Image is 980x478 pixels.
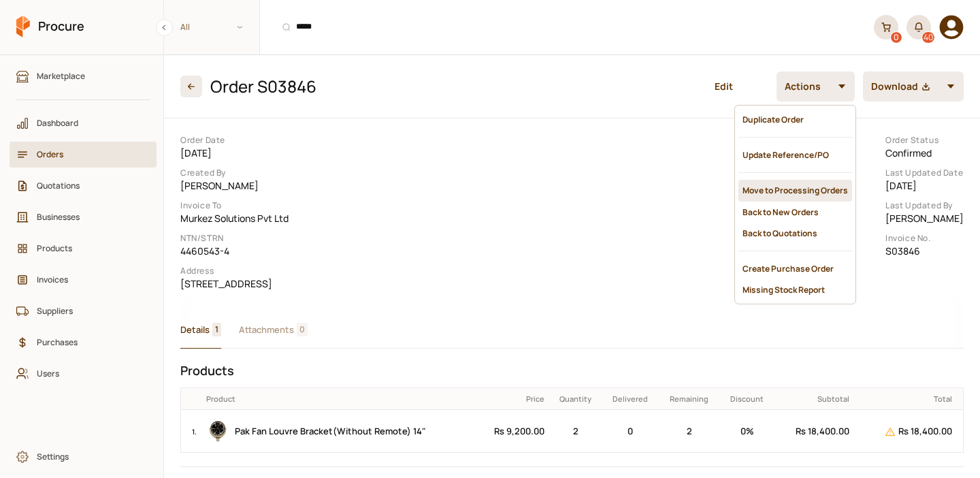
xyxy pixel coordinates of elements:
th: Total [854,388,963,410]
span: 0 [297,323,308,336]
dd: [PERSON_NAME] [885,212,964,225]
dt: Order Date [180,135,289,146]
span: Procure [38,18,84,35]
a: Purchases [10,330,157,355]
h2: Order S03846 [210,75,316,98]
dt: Invoice To [180,200,289,212]
dt: Last Updated By [885,200,964,212]
th: Remaining [659,388,720,410]
td: 2 [659,410,720,453]
dd: Confirmed [885,146,964,159]
dd: S03846 [885,244,964,257]
a: Orders [10,142,157,168]
td: Rs 18,400.00 [774,410,855,453]
span: Users [37,367,139,380]
a: Users [10,361,157,387]
a: Businesses [10,204,157,230]
dt: Created By [180,168,289,179]
div: Create Purchase Order [738,258,852,279]
a: Dashboard [10,110,157,136]
a: 0 [874,15,898,39]
button: Edit [689,71,757,101]
span: Products [37,242,139,255]
span: Invoices [37,273,139,286]
a: Procure [16,16,84,39]
dt: Order Status [885,135,964,146]
button: 40 [906,15,931,39]
span: All [180,20,190,33]
th: Discount [720,388,774,410]
td: 0 [602,410,659,453]
dd: [DATE] [180,146,289,159]
dt: Address [180,266,289,277]
span: Details [180,323,210,337]
span: Purchases [37,336,139,349]
span: Suppliers [37,304,139,317]
div: 0 [891,32,902,43]
a: Invoices [10,267,157,293]
a: Marketplace [10,63,157,89]
th: Subtotal [774,388,855,410]
span: 1 [212,323,221,336]
a: Products [10,236,157,261]
a: Quotations [10,173,157,199]
h3: Products [180,362,964,379]
span: Pak Fan Louvre Bracket(Without Remote) 14" [235,425,426,437]
dt: NTN/STRN [180,233,289,244]
dd: Murkez Solutions Pvt Ltd [180,212,289,225]
small: 1 . [192,427,197,436]
th: Product [201,388,474,410]
div: Back to New Orders [738,202,852,223]
input: Products, Businesses, Users, Suppliers, Orders, and Purchases [268,10,866,44]
a: Pak Fan Louvre Bracket(Without Remote) 14" [206,419,469,443]
span: Settings [37,450,139,463]
span: Orders [37,148,139,161]
span: Download [871,80,918,93]
td: Rs 9,200.00 [474,410,549,453]
div: Rs 18,400.00 [859,421,952,442]
th: Delivered [602,388,659,410]
td: 0 % [720,410,774,453]
span: All [164,16,259,38]
div: Missing Stock Report [738,279,852,300]
div: Move to Processing Orders [738,180,852,201]
span: Dashboard [37,116,139,129]
div: Duplicate Order [738,109,852,130]
div: Update Reference/PO [738,144,852,165]
dd: [PERSON_NAME] [180,179,289,192]
a: Settings [10,444,157,470]
th: Quantity [549,388,602,410]
span: Quotations [37,179,139,192]
dd: [DATE] [885,179,964,192]
dt: Invoice No. [885,233,964,244]
div: 40 [922,32,934,43]
span: Businesses [37,210,139,223]
a: Suppliers [10,298,157,324]
span: Attachments [239,323,294,337]
dt: Last Updated Date [885,168,964,179]
button: Download [863,71,938,101]
div: Back to Quotations [738,223,852,244]
dd: 4460543-4 [180,244,289,257]
span: Marketplace [37,69,139,82]
th: Price [474,388,549,410]
dd: [STREET_ADDRESS] [180,277,289,290]
td: 2 [549,410,602,453]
